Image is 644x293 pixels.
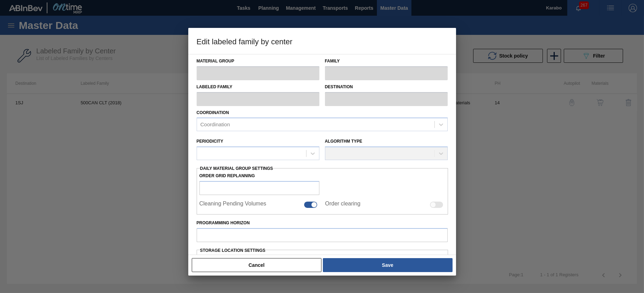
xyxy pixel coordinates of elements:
[199,171,320,181] label: Order Grid Replanning
[197,82,319,92] label: Labeled Family
[325,201,360,209] label: Order clearing
[200,248,266,253] span: Storage Location Settings
[325,139,362,144] label: Algorithm Type
[200,122,230,128] div: Coordination
[192,258,322,272] button: Cancel
[325,82,448,92] label: Destination
[199,254,253,263] label: When enabled, the system will display stocks from different storage locations.
[199,201,266,209] label: Cleaning Pending Volumes
[323,258,452,272] button: Save
[188,28,456,54] h3: Edit labeled family by center
[325,56,448,66] label: Family
[197,218,448,228] label: Programming Horizon
[197,110,229,115] label: Coordination
[197,56,319,66] label: Material Group
[197,139,223,144] label: Periodicity
[200,166,273,171] span: Daily Material Group Settings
